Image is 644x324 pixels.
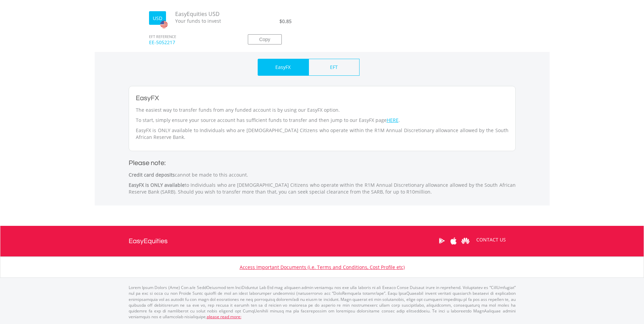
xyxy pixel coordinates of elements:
a: Apple [448,230,460,251]
span: EE-5052217 [144,39,238,52]
p: To start, simply ensure your source account has sufficient funds to transfer and then jump to our... [136,117,509,124]
h2: EasyFX [136,93,509,103]
p: EFT [330,64,338,71]
span: $0.85 [279,18,292,24]
span: EFT REFERENCE [144,25,238,39]
button: Copy [248,34,282,44]
a: please read more: [207,314,241,320]
p: EasyFX [275,64,291,71]
a: Huawei [460,230,472,251]
p: to Individuals who are [DEMOGRAPHIC_DATA] Citizens who operate within the R1M Annual Discretionar... [129,182,516,195]
strong: EasyFX is ONLY available [129,182,185,188]
label: USD [153,15,162,22]
a: Google Play [436,230,448,251]
p: cannot be made to this account. [129,172,516,178]
span: EasyEquities USD [170,10,238,18]
p: The easiest way to transfer funds from any funded account is by using our EasyFX option. [136,107,509,113]
a: HERE [387,117,399,123]
span: Your funds to invest [170,18,238,24]
a: CONTACT US [472,230,511,249]
a: EasyEquities [129,226,168,256]
strong: Credit card deposits [129,172,175,178]
a: Access Important Documents (i.e. Terms and Conditions, Cost Profile etc) [240,264,405,270]
p: Lorem Ipsum Dolors (Ame) Con a/e SeddOeiusmod tem InciDiduntut Lab Etd mag aliquaen admin veniamq... [129,285,516,320]
h2: Please note: [129,158,516,168]
p: EasyFX is ONLY available to Individuals who are [DEMOGRAPHIC_DATA] Citizens who operate within th... [136,127,509,141]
